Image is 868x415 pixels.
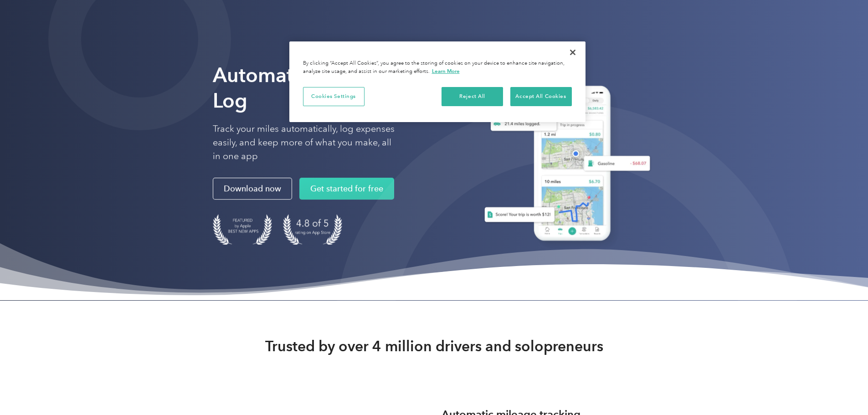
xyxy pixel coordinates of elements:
button: Reject All [442,87,503,106]
button: Close [563,42,583,62]
strong: Trusted by over 4 million drivers and solopreneurs [265,337,603,355]
button: Cookies Settings [303,87,365,106]
a: Download now [213,178,292,200]
a: More information about your privacy, opens in a new tab [432,68,460,74]
div: By clicking “Accept All Cookies”, you agree to the storing of cookies on your device to enhance s... [303,60,572,76]
img: 4.9 out of 5 stars on the app store [283,214,342,245]
div: Privacy [289,41,586,122]
p: Track your miles automatically, log expenses easily, and keep more of what you make, all in one app [213,122,395,163]
strong: Automate Your Mileage Log [213,63,432,113]
div: Cookie banner [289,41,586,122]
img: Badge for Featured by Apple Best New Apps [213,214,272,245]
button: Accept All Cookies [510,87,572,106]
a: Get started for free [299,178,394,200]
